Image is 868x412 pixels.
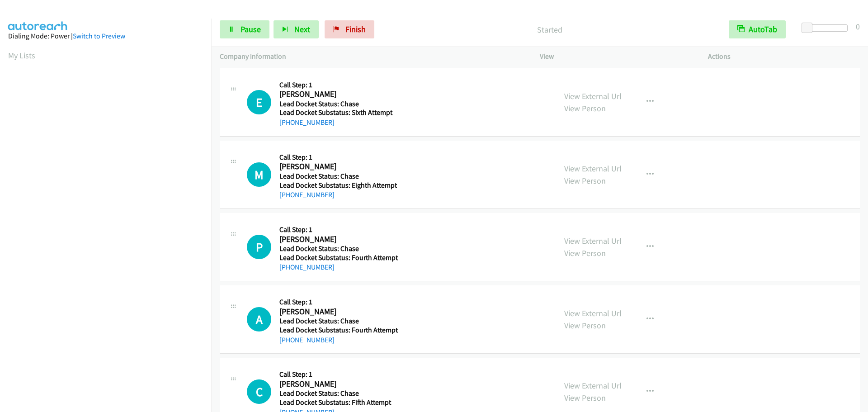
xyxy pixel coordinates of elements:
a: Pause [220,20,269,38]
h5: Lead Docket Substatus: Sixth Attempt [279,108,395,117]
a: View External Url [564,163,622,174]
div: The call is yet to be attempted [247,379,271,404]
div: 0 [856,20,860,33]
a: View Person [564,320,606,331]
h1: A [247,307,271,331]
h5: Call Step: 1 [279,153,397,162]
h5: Lead Docket Status: Chase [279,99,395,109]
h5: Lead Docket Substatus: Fourth Attempt [279,253,398,262]
h5: Call Step: 1 [279,81,395,90]
h5: Lead Docket Substatus: Fourth Attempt [279,326,398,335]
a: [PHONE_NUMBER] [279,263,335,271]
a: Switch to Preview [73,32,125,40]
a: [PHONE_NUMBER] [279,118,335,127]
h5: Call Step: 1 [279,225,398,234]
h5: Lead Docket Status: Chase [279,172,397,181]
a: My Lists [8,50,35,61]
h1: P [247,235,271,259]
h5: Lead Docket Status: Chase [279,389,395,398]
a: View Person [564,175,606,186]
span: Pause [241,24,261,34]
a: [PHONE_NUMBER] [279,190,335,199]
h5: Call Step: 1 [279,370,395,379]
h2: [PERSON_NAME] [279,234,395,245]
h2: [PERSON_NAME] [279,89,395,99]
p: Actions [708,51,860,62]
h2: [PERSON_NAME] [279,307,395,317]
p: Company Information [220,51,524,62]
button: AutoTab [729,20,786,38]
a: View External Url [564,308,622,318]
a: Finish [325,20,374,38]
span: Finish [345,24,366,34]
div: The call is yet to be attempted [247,235,271,259]
p: View [540,51,692,62]
h2: [PERSON_NAME] [279,161,395,172]
h1: C [247,379,271,404]
div: The call is yet to be attempted [247,162,271,187]
a: [PHONE_NUMBER] [279,336,335,344]
div: The call is yet to be attempted [247,90,271,114]
a: View External Url [564,236,622,246]
div: Delay between calls (in seconds) [806,24,848,32]
div: The call is yet to be attempted [247,307,271,331]
button: Next [274,20,319,38]
h2: [PERSON_NAME] [279,379,395,389]
span: Next [294,24,310,34]
a: View External Url [564,380,622,391]
h5: Lead Docket Substatus: Eighth Attempt [279,181,397,190]
h1: M [247,162,271,187]
a: View Person [564,393,606,403]
h5: Lead Docket Status: Chase [279,244,398,253]
a: View Person [564,103,606,114]
div: Dialing Mode: Power | [8,31,203,42]
p: Started [387,24,712,36]
h5: Lead Docket Status: Chase [279,317,398,326]
a: View External Url [564,91,622,101]
h5: Call Step: 1 [279,298,398,307]
h1: E [247,90,271,114]
h5: Lead Docket Substatus: Fifth Attempt [279,398,395,407]
a: View Person [564,248,606,258]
